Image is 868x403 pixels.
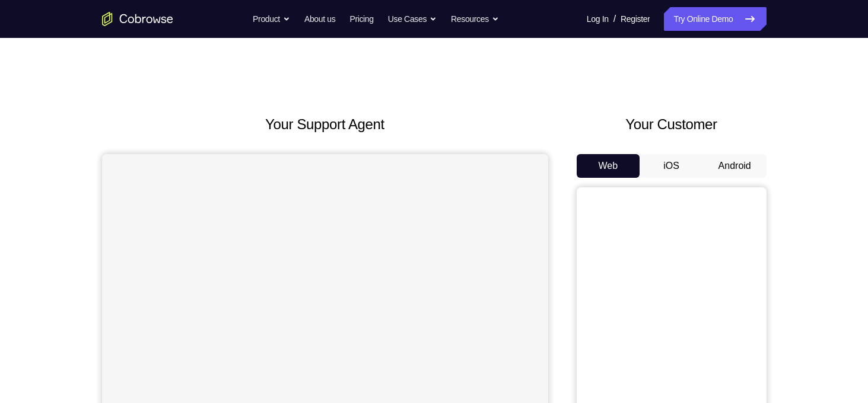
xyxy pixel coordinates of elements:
[577,114,767,135] h2: Your Customer
[640,154,703,178] button: iOS
[253,7,290,31] button: Product
[664,7,766,31] a: Try Online Demo
[703,154,767,178] button: Android
[349,7,373,31] a: Pricing
[304,7,335,31] a: About us
[587,7,609,31] a: Log In
[451,7,499,31] button: Resources
[577,154,640,178] button: Web
[102,12,173,26] a: Go to the home page
[621,7,650,31] a: Register
[102,114,548,135] h2: Your Support Agent
[613,12,616,26] span: /
[388,7,437,31] button: Use Cases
